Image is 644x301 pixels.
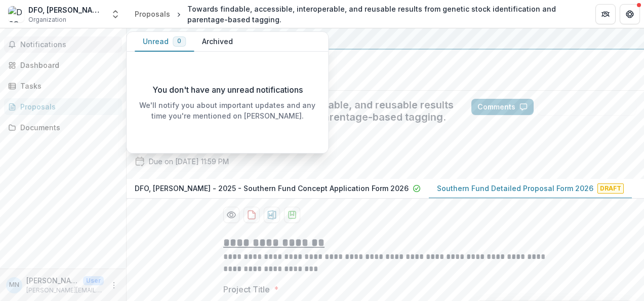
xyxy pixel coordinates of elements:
[9,282,19,288] div: Marie Noel
[149,156,229,167] p: Due on [DATE] 11:59 PM
[135,100,320,121] p: We'll notify you about important updates and any time you're mentioned on [PERSON_NAME].
[152,84,303,96] p: You don't have any unread notifications
[135,9,170,19] div: Proposals
[597,183,624,194] span: Draft
[108,279,120,291] button: More
[108,4,123,24] button: Open entity switcher
[20,60,114,70] div: Dashboard
[20,122,114,133] div: Documents
[244,207,260,223] button: download-proposal
[20,41,118,49] span: Notifications
[264,207,280,223] button: download-proposal
[471,99,534,115] button: Comments
[194,32,241,52] button: Archived
[4,98,122,115] a: Proposals
[131,2,583,27] nav: breadcrumb
[187,4,579,25] div: Towards findable, accessible, interoperable, and reusable results from genetic stock identificati...
[437,183,593,194] p: Southern Fund Detailed Proposal Form 2026
[26,275,79,286] p: [PERSON_NAME][DATE]
[20,101,114,112] div: Proposals
[135,32,194,52] button: Unread
[8,6,24,22] img: DFO, Sidney (Institute of Ocean Sciences)
[26,286,104,295] p: [PERSON_NAME][EMAIL_ADDRESS][DATE][DOMAIN_NAME]
[135,32,636,45] div: Pacific Salmon Commission
[223,207,239,223] button: Preview e5e3b899-eb75-4a90-98af-77a965600eb9-3.pdf
[135,183,409,194] p: DFO, [PERSON_NAME] - 2025 - Southern Fund Concept Application Form 2026
[177,37,181,45] span: 0
[4,78,122,94] a: Tasks
[28,15,66,24] span: Organization
[595,4,616,24] button: Partners
[284,207,300,223] button: download-proposal
[620,4,640,24] button: Get Help
[28,5,104,15] div: DFO, [PERSON_NAME] (Institute of Ocean Sciences)
[20,81,114,91] div: Tasks
[83,276,104,285] p: User
[131,7,174,21] a: Proposals
[538,99,636,115] button: Answer Suggestions
[4,119,122,136] a: Documents
[4,36,122,53] button: Notifications
[223,283,270,295] p: Project Title
[4,57,122,73] a: Dashboard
